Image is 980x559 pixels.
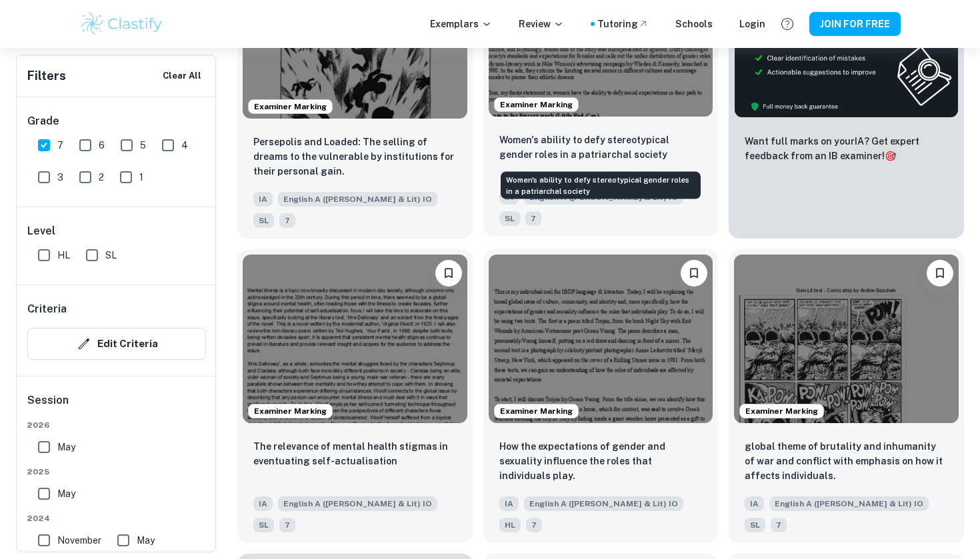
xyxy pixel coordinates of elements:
[57,170,63,185] span: 3
[499,496,519,511] span: IA
[27,392,206,419] h6: Session
[489,255,713,422] img: English A (Lang & Lit) IO IA example thumbnail: How the expectations of gender and sexua
[253,518,274,532] span: SL
[27,67,66,85] h6: Filters
[243,255,467,422] img: English A (Lang & Lit) IO IA example thumbnail: The relevance of mental health stigmas i
[27,301,67,317] h6: Criteria
[809,12,901,36] button: JOIN FOR FREE
[159,66,205,86] button: Clear All
[681,260,707,286] button: Please log in to bookmark exemplars
[501,172,701,199] div: Women's ability to defy stereotypical gender roles in a patriarchal society
[253,213,274,228] span: SL
[105,248,117,263] span: SL
[729,249,964,542] a: Examiner MarkingPlease log in to bookmark exemplarsglobal theme of brutality and inhumanity of wa...
[771,518,787,532] span: 7
[139,170,143,185] span: 1
[237,249,473,542] a: Examiner MarkingPlease log in to bookmark exemplarsThe relevance of mental health stigmas in even...
[57,138,63,153] span: 7
[739,17,765,31] a: Login
[597,17,649,31] a: Tutoring
[27,113,206,129] h6: Grade
[279,213,295,228] span: 7
[99,170,104,185] span: 2
[495,405,578,417] span: Examiner Marking
[137,533,155,548] span: May
[253,496,273,511] span: IA
[27,328,206,360] button: Edit Criteria
[734,255,959,422] img: English A (Lang & Lit) IO IA example thumbnail: global theme of brutality and inhumanity
[499,518,521,532] span: HL
[927,260,953,286] button: Please log in to bookmark exemplars
[519,17,564,31] p: Review
[776,13,799,35] button: Help and Feedback
[279,518,295,532] span: 7
[745,496,764,511] span: IA
[57,248,70,263] span: HL
[57,440,75,454] span: May
[740,405,823,417] span: Examiner Marking
[499,211,520,226] span: SL
[745,518,765,532] span: SL
[524,496,683,511] span: English A ([PERSON_NAME] & Lit) IO
[526,518,542,532] span: 7
[27,466,206,478] span: 2025
[745,439,948,483] p: global theme of brutality and inhumanity of war and conflict with emphasis on how it affects indi...
[769,496,929,511] span: English A ([PERSON_NAME] & Lit) IO
[140,138,146,153] span: 5
[499,133,703,162] p: Women's ability to defy stereotypical gender roles in a patriarchal society
[27,512,206,524] span: 2024
[495,99,578,111] span: Examiner Marking
[253,192,273,207] span: IA
[885,151,896,161] span: 🎯
[57,486,75,501] span: May
[249,405,332,417] span: Examiner Marking
[99,138,105,153] span: 6
[253,439,457,468] p: The relevance of mental health stigmas in eventuating self-actualisation
[79,11,164,37] img: Clastify logo
[745,134,948,163] p: Want full marks on your IA ? Get expert feedback from an IB examiner!
[675,17,713,31] a: Schools
[27,223,206,239] h6: Level
[483,249,719,542] a: Examiner MarkingPlease log in to bookmark exemplarsHow the expectations of gender and sexuality i...
[435,260,462,286] button: Please log in to bookmark exemplars
[181,138,188,153] span: 4
[249,101,332,113] span: Examiner Marking
[253,135,457,179] p: Persepolis and Loaded: The selling of dreams to the vulnerable by institutions for their personal...
[27,419,206,431] span: 2026
[278,192,437,207] span: English A ([PERSON_NAME] & Lit) IO
[525,211,541,226] span: 7
[278,496,437,511] span: English A ([PERSON_NAME] & Lit) IO
[430,17,492,31] p: Exemplars
[499,439,703,483] p: How the expectations of gender and sexuality influence the roles that individuals play.
[57,533,101,548] span: November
